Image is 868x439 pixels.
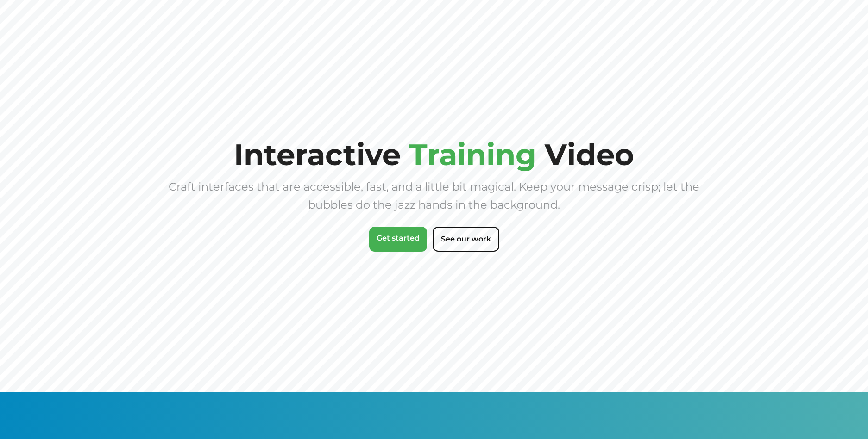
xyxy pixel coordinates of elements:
span: Training [409,136,536,173]
span: Craft interfaces that are accessible, fast, and a little bit magical. Keep your message crisp; le... [169,180,699,211]
a: See our work [433,227,499,252]
span: Video [545,136,634,173]
span: Interactive [234,136,401,173]
a: Get started [369,227,427,252]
